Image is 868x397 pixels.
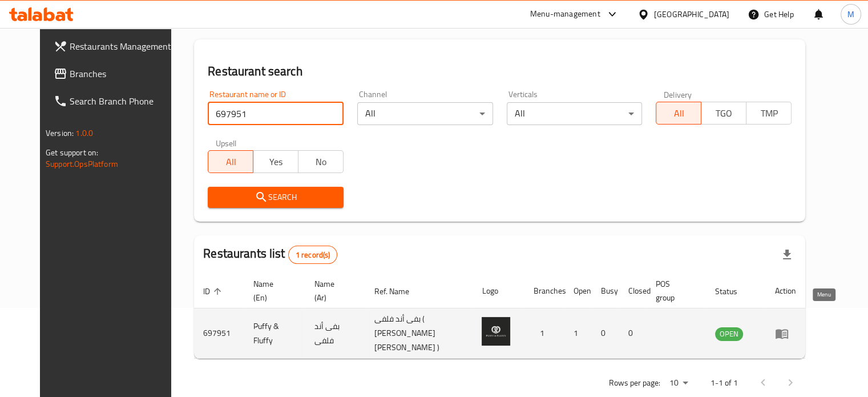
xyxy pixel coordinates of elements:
span: Get support on: [46,145,98,160]
h2: Restaurant search [208,63,792,80]
button: TGO [701,102,746,125]
span: No [303,154,339,170]
h2: Restaurants list [203,245,337,264]
th: Busy [591,274,619,308]
span: Ref. Name [374,284,424,298]
a: Search Branch Phone [45,87,185,115]
div: All [357,102,493,125]
td: 697951 [194,308,244,359]
th: Branches [524,274,564,308]
span: TMP [751,105,787,122]
span: M [847,8,854,21]
span: Restaurants Management [70,39,176,53]
span: All [661,105,697,122]
a: Restaurants Management [45,33,185,60]
table: enhanced table [194,274,805,359]
button: All [656,102,701,125]
div: Export file [773,241,801,268]
span: All [213,154,249,170]
p: Rows per page: [609,376,660,390]
button: No [298,150,344,173]
td: 0 [619,308,646,359]
button: All [208,150,253,173]
span: ID [203,284,225,298]
td: 0 [591,308,619,359]
p: 1-1 of 1 [710,376,738,390]
td: 1 [524,308,564,359]
td: Puffy & Fluffy [244,308,305,359]
span: POS group [655,277,692,304]
th: Open [564,274,591,308]
a: Support.OpsPlatform [46,157,118,171]
a: Branches [45,60,185,87]
span: Yes [258,154,294,170]
input: Search for restaurant name or ID.. [208,102,344,125]
label: Delivery [664,90,692,98]
button: TMP [746,102,792,125]
span: Version: [46,126,74,141]
th: Action [766,274,805,308]
span: Name (Ar) [314,277,352,304]
label: Upsell [216,139,237,147]
span: Search Branch Phone [70,94,176,108]
button: Yes [253,150,298,173]
div: Total records count [288,246,338,264]
span: 1 record(s) [289,250,337,260]
span: OPEN [715,327,743,340]
span: Search [217,190,334,204]
th: Closed [619,274,646,308]
div: [GEOGRAPHIC_DATA] [654,8,729,21]
span: Branches [70,67,176,81]
th: Logo [473,274,524,308]
div: All [507,102,643,125]
span: Name (En) [253,277,291,304]
span: TGO [706,105,742,122]
img: Puffy & Fluffy [482,317,510,346]
div: Rows per page: [665,375,692,392]
td: 1 [564,308,591,359]
td: بفى أند فلفى [305,308,366,359]
span: Status [715,284,752,298]
span: 1.0.0 [75,126,93,141]
button: Search [208,187,344,208]
div: Menu-management [530,7,600,21]
td: بفى أند فلفى ( [PERSON_NAME] [PERSON_NAME] ) [365,308,473,359]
